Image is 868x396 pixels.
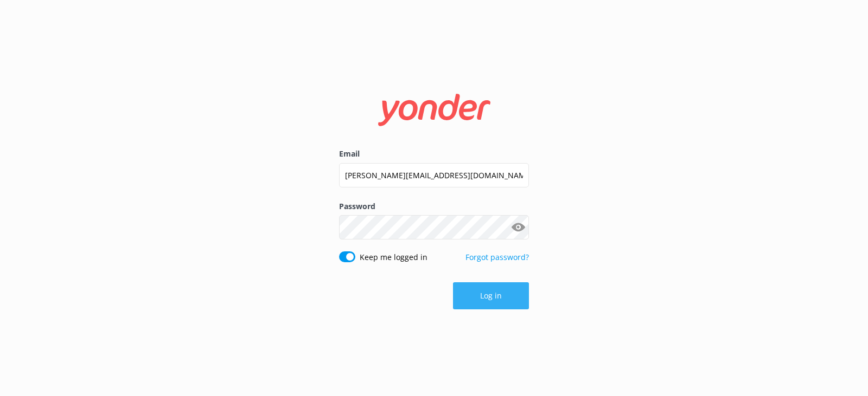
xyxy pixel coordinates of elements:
label: Password [339,200,529,212]
button: Log in [453,282,529,309]
button: Show password [507,217,529,238]
label: Keep me logged in [360,251,427,263]
a: Forgot password? [465,252,529,262]
input: user@emailaddress.com [339,163,529,187]
label: Email [339,148,529,160]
